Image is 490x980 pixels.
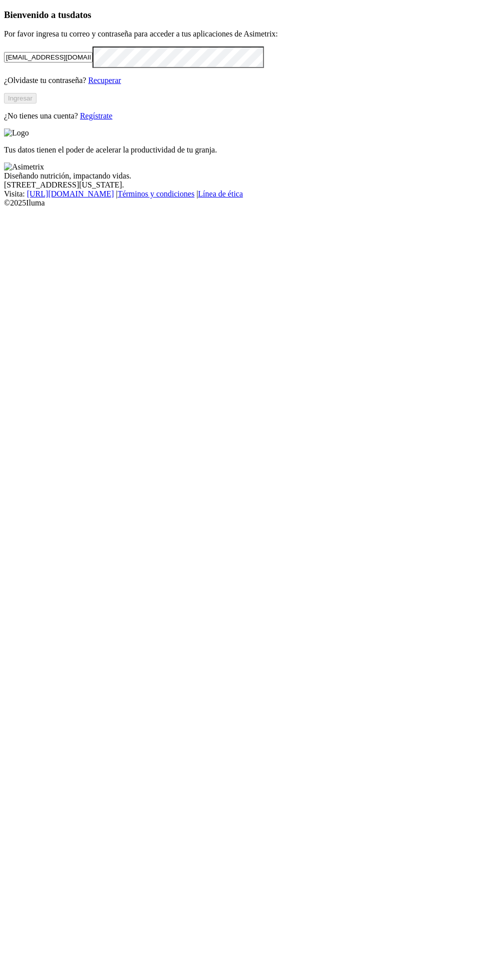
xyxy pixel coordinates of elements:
div: Visita : | | [4,189,486,198]
a: [URL][DOMAIN_NAME] [27,189,114,198]
img: Logo [4,128,29,137]
input: Tu correo [4,52,92,62]
p: ¿Olvidaste tu contraseña? [4,76,486,85]
div: © 2025 Iluma [4,198,486,207]
a: Recuperar [88,76,121,84]
a: Regístrate [80,111,112,120]
div: [STREET_ADDRESS][US_STATE]. [4,180,486,189]
div: Diseñando nutrición, impactando vidas. [4,171,486,180]
img: Asimetrix [4,162,44,171]
a: Línea de ética [198,189,243,198]
p: ¿No tienes una cuenta? [4,111,486,120]
button: Ingresar [4,93,36,103]
a: Términos y condiciones [117,189,194,198]
p: Por favor ingresa tu correo y contraseña para acceder a tus aplicaciones de Asimetrix: [4,29,486,38]
span: datos [70,9,91,20]
h3: Bienvenido a tus [4,9,486,20]
p: Tus datos tienen el poder de acelerar la productividad de tu granja. [4,145,486,154]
